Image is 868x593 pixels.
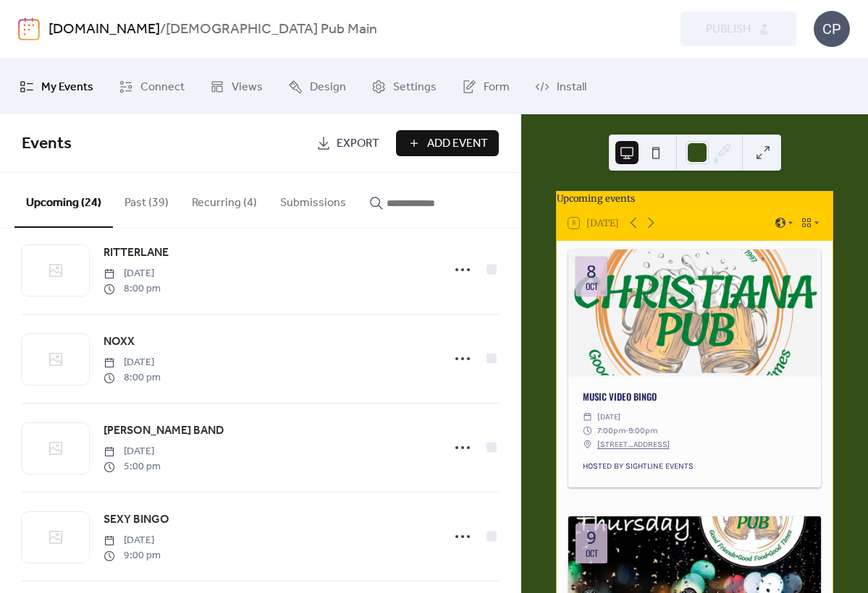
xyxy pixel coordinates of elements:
[104,281,161,296] span: 8:00 pm
[557,192,833,205] div: Upcoming events
[583,410,592,424] div: ​
[14,173,113,228] button: Upcoming (24)
[180,173,269,226] button: Recurring (4)
[628,424,657,438] span: 9:00pm
[586,263,597,280] div: 8
[199,64,274,108] a: Views
[625,424,628,438] span: -
[597,424,625,438] span: 7:00pm
[586,549,598,558] div: Oct
[41,76,93,98] span: My Events
[427,135,488,153] span: Add Event
[22,128,72,160] span: Events
[104,422,224,440] a: [PERSON_NAME] BAND
[104,511,169,529] a: SEXY BINGO
[451,64,521,108] a: Form
[104,333,135,351] a: NOXX
[104,533,161,548] span: [DATE]
[18,17,40,40] img: logo
[104,444,161,459] span: [DATE]
[568,461,821,473] div: HOSTED BY SIGHTLINE EVENTS
[586,282,598,291] div: Oct
[484,76,510,98] span: Form
[557,76,586,98] span: Install
[104,244,169,263] a: RITTERLANE
[49,16,160,43] a: [DOMAIN_NAME]
[140,76,185,98] span: Connect
[160,16,166,43] b: /
[568,390,821,404] div: MUSIC VIDEO BINGO
[524,64,597,108] a: Install
[393,76,437,98] span: Settings
[104,422,224,440] span: [PERSON_NAME] BAND
[361,64,447,108] a: Settings
[104,355,161,370] span: [DATE]
[337,135,379,153] span: Export
[104,548,161,563] span: 9:00 pm
[104,333,135,351] span: NOXX
[310,76,346,98] span: Design
[597,410,620,424] span: [DATE]
[9,64,104,108] a: My Events
[814,11,850,47] div: CP
[104,511,169,529] span: SEXY BINGO
[583,424,592,438] div: ​
[586,529,597,546] div: 9
[597,438,670,451] a: [STREET_ADDRESS]
[104,266,161,281] span: [DATE]
[306,130,390,156] a: Export
[269,173,358,226] button: Submissions
[113,173,180,226] button: Past (39)
[232,76,263,98] span: Views
[104,459,161,474] span: 5:00 pm
[277,64,357,108] a: Design
[583,438,592,451] div: ​
[104,370,161,385] span: 8:00 pm
[396,130,499,156] button: Add Event
[104,244,169,262] span: RITTERLANE
[108,64,195,108] a: Connect
[166,16,377,43] b: [DEMOGRAPHIC_DATA] Pub Main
